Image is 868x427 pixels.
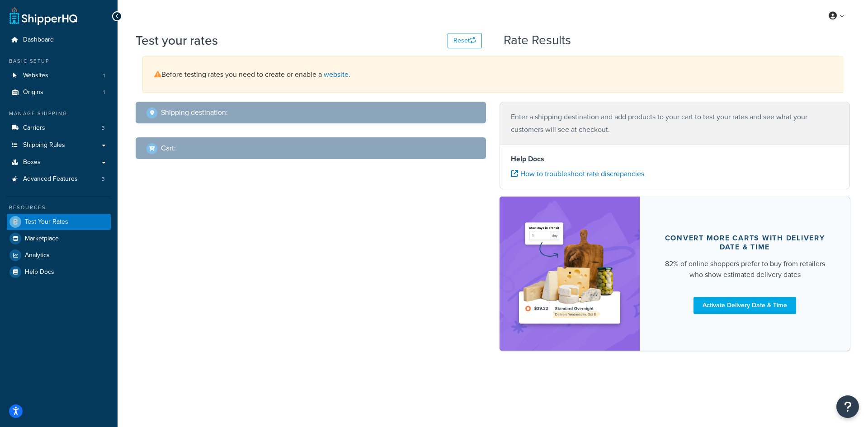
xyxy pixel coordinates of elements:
[23,124,45,132] span: Carriers
[836,395,859,418] button: Open Resource Center
[23,141,65,149] span: Shipping Rules
[511,169,644,179] a: How to troubleshoot rate discrepancies
[23,159,41,166] span: Boxes
[661,258,828,280] div: 82% of online shoppers prefer to buy from retailers who show estimated delivery dates
[7,84,111,101] a: Origins1
[25,252,50,259] span: Analytics
[7,230,111,247] a: Marketplace
[7,264,111,280] a: Help Docs
[142,56,843,93] div: Before testing rates you need to create or enable a .
[136,32,218,49] h1: Test your rates
[103,89,105,96] span: 1
[7,171,111,188] a: Advanced Features3
[23,72,48,80] span: Websites
[7,67,111,84] li: Websites
[504,33,571,47] h2: Rate Results
[7,120,111,136] a: Carriers3
[511,111,839,136] p: Enter a shipping destination and add products to your cart to test your rates and see what your c...
[161,108,228,117] h2: Shipping destination :
[7,247,111,263] a: Analytics
[7,154,111,171] a: Boxes
[7,110,111,117] div: Manage Shipping
[511,154,839,164] h4: Help Docs
[448,33,482,48] button: Reset
[7,214,111,230] a: Test Your Rates
[324,69,349,80] a: website
[661,234,828,252] div: Convert more carts with delivery date & time
[693,297,796,314] a: Activate Delivery Date & Time
[23,175,78,183] span: Advanced Features
[103,72,105,80] span: 1
[7,204,111,211] div: Resources
[102,175,105,183] span: 3
[7,67,111,84] a: Websites1
[161,144,176,152] h2: Cart :
[7,137,111,154] a: Shipping Rules
[7,84,111,101] li: Origins
[513,210,626,337] img: feature-image-ddt-36eae7f7280da8017bfb280eaccd9c446f90b1fe08728e4019434db127062ab4.png
[25,235,59,243] span: Marketplace
[25,218,68,226] span: Test Your Rates
[7,171,111,188] li: Advanced Features
[102,124,105,132] span: 3
[23,36,54,44] span: Dashboard
[25,268,54,276] span: Help Docs
[7,120,111,136] li: Carriers
[7,32,111,48] a: Dashboard
[7,57,111,65] div: Basic Setup
[23,89,43,96] span: Origins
